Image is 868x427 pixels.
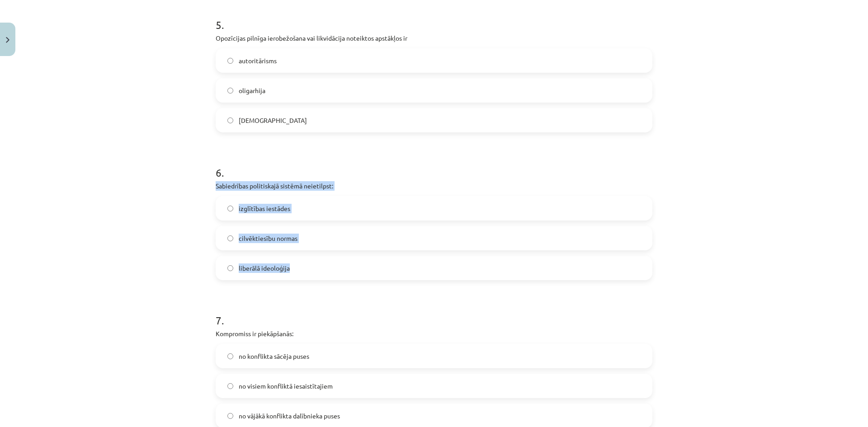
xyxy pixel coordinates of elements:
[6,37,9,43] img: icon-close-lesson-0947bae3869378f0d4975bcd49f059093ad1ed9edebbc8119c70593378902aed.svg
[239,411,340,421] span: no vājākā konflikta dalībnieka puses
[227,117,233,123] input: [DEMOGRAPHIC_DATA]
[227,235,233,241] input: cilvēktiesību normas
[239,204,290,213] span: izglītības iestādes
[227,88,233,94] input: oligarhija
[216,3,652,31] h1: 5 .
[239,86,265,95] span: oligarhija
[216,298,652,326] h1: 7 .
[239,263,290,273] span: liberālā ideoloģija
[227,265,233,271] input: liberālā ideoloģija
[239,56,277,66] span: autoritārisms
[216,33,652,43] p: Opozīcijas pilnīga ierobežošana vai likvidācija noteiktos apstākļos ir
[227,206,233,211] input: izglītības iestādes
[227,353,233,359] input: no konflikta sācēja puses
[239,116,307,125] span: [DEMOGRAPHIC_DATA]
[239,352,309,361] span: no konflikta sācēja puses
[239,381,333,391] span: no visiem konfliktā iesaistītajiem
[227,413,233,419] input: no vājākā konflikta dalībnieka puses
[216,150,652,178] h1: 6 .
[227,383,233,389] input: no visiem konfliktā iesaistītajiem
[216,329,652,338] p: Kompromiss ir piekāpšanās:
[239,234,297,243] span: cilvēktiesību normas
[216,181,652,191] p: Sabiedrības politiskajā sistēmā neietilpst:
[227,58,233,64] input: autoritārisms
